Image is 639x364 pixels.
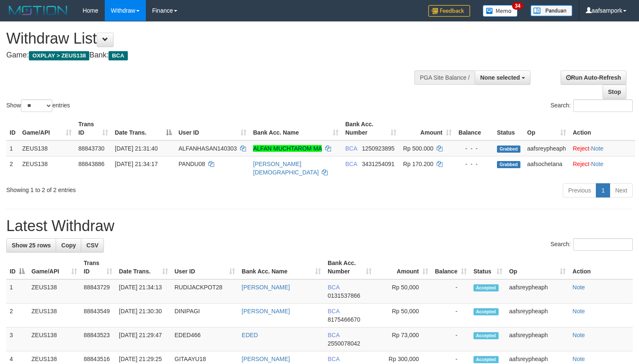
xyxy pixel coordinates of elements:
button: None selected [475,70,530,85]
th: Amount: activate to sort column ascending [375,255,432,279]
td: aafsreypheaph [506,304,569,328]
td: 88843549 [80,304,116,328]
a: Note [572,284,585,291]
th: Trans ID: activate to sort column ascending [75,117,111,140]
a: ALFAN MUCHTAROM MA [253,145,322,152]
span: ALFANHASAN140303 [179,145,237,152]
th: Op: activate to sort column ascending [506,255,569,279]
td: - [432,279,470,304]
span: CSV [86,242,98,249]
div: - - - [458,160,490,168]
th: Action [569,255,633,279]
img: Button%20Memo.svg [483,5,518,17]
td: 2 [6,304,28,328]
a: Note [572,332,585,338]
img: Feedback.jpg [428,5,470,17]
td: - [432,328,470,351]
span: Copy 1250923895 to clipboard [362,145,395,152]
td: ZEUS138 [28,304,80,328]
a: Note [591,145,604,152]
td: 2 [6,156,19,180]
th: Bank Acc. Number: activate to sort column ascending [342,117,400,140]
a: [PERSON_NAME] [242,356,290,362]
a: Copy [56,238,81,252]
span: BCA [328,356,339,362]
th: Status: activate to sort column ascending [470,255,506,279]
a: Note [572,308,585,315]
th: Status [494,117,524,140]
input: Search: [573,99,633,112]
th: Date Trans.: activate to sort column descending [111,117,175,140]
a: 1 [596,183,610,198]
td: aafsreypheaph [506,328,569,351]
span: PANDU08 [179,161,205,167]
span: OXPLAY > ZEUS138 [29,51,89,60]
th: Balance [455,117,494,140]
div: PGA Site Balance / [414,70,475,85]
td: DINIPAGI [171,304,238,328]
th: User ID: activate to sort column ascending [171,255,238,279]
td: 1 [6,140,19,156]
th: Trans ID: activate to sort column ascending [80,255,116,279]
a: [PERSON_NAME][DEMOGRAPHIC_DATA] [253,161,319,176]
img: MOTION_logo.png [6,4,70,17]
th: Op: activate to sort column ascending [524,117,569,140]
span: BCA [328,284,339,291]
label: Show entries [6,99,70,112]
a: [PERSON_NAME] [242,284,290,291]
th: Bank Acc. Name: activate to sort column ascending [250,117,342,140]
span: Copy 8175466670 to clipboard [328,316,360,323]
div: - - - [458,144,490,153]
span: Copy 3431254091 to clipboard [362,161,395,167]
td: aafsreypheaph [524,140,569,156]
span: Copy 2550078042 to clipboard [328,340,360,347]
span: None selected [480,74,520,81]
td: aafsochetana [524,156,569,180]
th: Bank Acc. Number: activate to sort column ascending [324,255,375,279]
th: Action [569,117,635,140]
td: aafsreypheaph [506,279,569,304]
a: CSV [81,238,104,252]
span: 88843730 [78,145,104,152]
th: Amount: activate to sort column ascending [400,117,455,140]
span: [DATE] 21:31:40 [115,145,158,152]
td: Rp 73,000 [375,328,432,351]
td: ZEUS138 [28,328,80,351]
a: Stop [603,85,626,99]
span: BCA [328,332,339,338]
span: Accepted [473,356,499,363]
span: BCA [345,145,357,152]
a: Note [591,161,604,167]
h1: Latest Withdraw [6,218,633,234]
a: Note [572,356,585,362]
a: Show 25 rows [6,238,56,252]
td: · [569,140,635,156]
td: - [432,304,470,328]
td: [DATE] 21:34:13 [116,279,171,304]
td: 3 [6,328,28,351]
span: BCA [328,308,339,315]
a: EDED [242,332,258,338]
input: Search: [573,238,633,251]
td: 88843523 [80,328,116,351]
span: Copy 0131537866 to clipboard [328,292,360,299]
a: [PERSON_NAME] [242,308,290,315]
a: Reject [573,145,590,152]
td: ZEUS138 [19,140,75,156]
span: Copy [61,242,76,249]
th: Date Trans.: activate to sort column ascending [116,255,171,279]
span: Grabbed [497,146,520,153]
th: Game/API: activate to sort column ascending [28,255,80,279]
td: 88843729 [80,279,116,304]
a: Reject [573,161,590,167]
th: ID: activate to sort column descending [6,255,28,279]
td: Rp 50,000 [375,279,432,304]
span: Rp 170.200 [403,161,433,167]
span: 34 [512,2,523,10]
span: Grabbed [497,161,520,168]
span: Show 25 rows [12,242,51,249]
span: Accepted [473,284,499,291]
td: [DATE] 21:30:30 [116,304,171,328]
h4: Game: Bank: [6,51,418,60]
img: panduan.png [530,5,572,16]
